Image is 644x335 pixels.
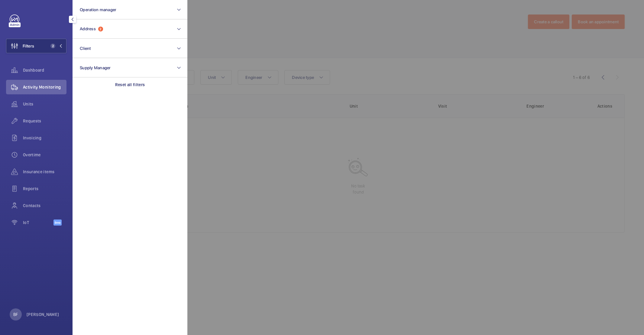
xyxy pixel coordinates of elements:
[23,186,66,192] span: Reports
[23,118,66,124] span: Requests
[50,44,55,48] span: 2
[23,220,53,226] span: IoT
[27,311,59,317] p: [PERSON_NAME]
[23,101,66,107] span: Units
[23,67,66,73] span: Dashboard
[23,43,34,49] span: Filters
[13,311,18,317] p: BF
[23,152,66,158] span: Overtime
[23,203,66,209] span: Contacts
[23,135,66,141] span: Invoicing
[23,169,66,175] span: Insurance items
[23,84,66,90] span: Activity Monitoring
[53,220,62,226] span: Beta
[6,39,66,53] button: Filters2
